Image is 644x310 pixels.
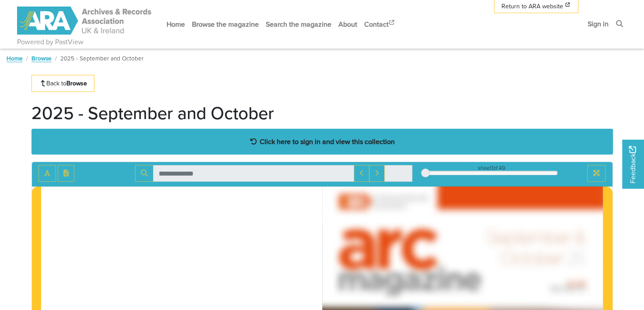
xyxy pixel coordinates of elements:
a: ARA - ARC Magazine | Powered by PastView logo [17,2,153,40]
button: Next Match [369,165,385,182]
button: Full screen mode [587,165,606,182]
a: About [335,13,361,36]
a: Browse the magazine [188,13,262,36]
div: sheet of 49 [425,164,557,172]
a: Contact [361,13,399,36]
a: Sign in [584,12,612,35]
a: Back toBrowse [31,75,95,92]
input: Search for [153,165,354,182]
a: Powered by PastView [17,37,84,47]
a: Browse [31,54,52,63]
a: Click here to sign in and view this collection [31,129,613,155]
span: Feedback [627,146,638,183]
button: Open transcription window [58,165,74,182]
span: 1 [491,164,493,172]
span: Return to ARA website [501,2,563,11]
a: Home [7,54,23,63]
img: ARA - ARC Magazine | Powered by PastView [17,7,153,35]
button: Search [135,165,153,182]
a: Would you like to provide feedback? [622,140,644,189]
button: Previous Match [354,165,369,182]
button: Toggle text selection (Alt+T) [38,165,56,182]
a: Search the magazine [262,13,335,36]
strong: Click here to sign in and view this collection [260,137,395,146]
span: 2025 - September and October [60,54,143,63]
h1: 2025 - September and October [31,102,274,123]
strong: Browse [66,79,87,88]
a: Home [163,13,188,36]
